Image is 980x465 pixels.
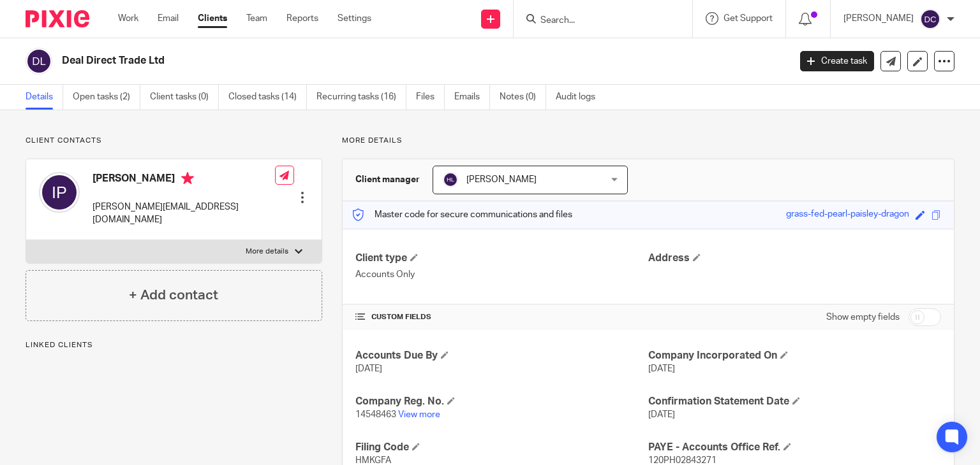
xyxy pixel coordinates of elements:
[62,54,637,68] h2: Deal Direct Trade Ltd
[26,48,52,75] img: svg%3E
[342,136,954,146] p: More details
[26,10,89,27] img: Pixie
[920,9,940,29] img: svg%3E
[355,268,648,281] p: Accounts Only
[355,441,648,454] h4: Filing Code
[355,173,420,186] h3: Client manager
[316,85,406,110] a: Recurring tasks (16)
[648,456,716,465] span: 120PH02843271
[648,395,941,408] h4: Confirmation Statement Date
[648,410,675,419] span: [DATE]
[26,340,322,350] p: Linked clients
[724,14,773,23] span: Get Support
[352,208,572,221] p: Master code for secure communications and files
[181,172,194,185] i: Primary
[556,85,605,110] a: Audit logs
[286,12,318,25] a: Reports
[648,364,675,373] span: [DATE]
[355,349,648,362] h4: Accounts Due By
[355,395,648,408] h4: Company Reg. No.
[338,12,371,25] a: Settings
[26,136,322,146] p: Client contacts
[466,175,537,184] span: [PERSON_NAME]
[158,12,179,25] a: Email
[150,85,219,110] a: Client tasks (0)
[443,172,458,187] img: svg%3E
[454,85,490,110] a: Emails
[355,364,382,373] span: [DATE]
[355,252,648,265] h4: Client type
[246,12,267,25] a: Team
[843,12,914,25] p: [PERSON_NAME]
[93,172,275,188] h4: [PERSON_NAME]
[129,285,218,305] h4: + Add contact
[246,247,288,257] p: More details
[228,85,307,110] a: Closed tasks (14)
[198,12,227,25] a: Clients
[398,410,440,419] a: View more
[73,85,140,110] a: Open tasks (2)
[26,85,63,110] a: Details
[355,410,396,419] span: 14548463
[826,311,900,324] label: Show empty fields
[355,456,391,465] span: HMKGFA
[355,312,648,322] h4: CUSTOM FIELDS
[118,12,138,25] a: Work
[500,85,546,110] a: Notes (0)
[786,208,909,222] div: grass-fed-pearl-paisley-dragon
[539,15,654,27] input: Search
[648,441,941,454] h4: PAYE - Accounts Office Ref.
[800,51,874,71] a: Create task
[648,252,941,265] h4: Address
[93,201,275,227] p: [PERSON_NAME][EMAIL_ADDRESS][DOMAIN_NAME]
[39,172,80,213] img: svg%3E
[416,85,445,110] a: Files
[648,349,941,362] h4: Company Incorporated On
